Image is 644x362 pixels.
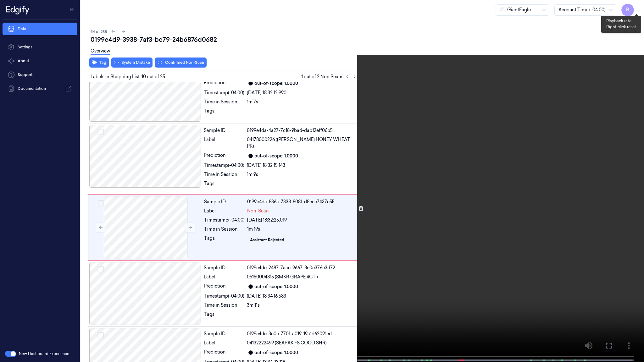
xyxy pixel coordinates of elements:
div: Tags [204,180,244,190]
div: 0199e4da-4a27-7c18-9bad-dab12eff06b5 [247,127,357,134]
button: Select row [97,332,104,338]
div: Label [204,208,245,214]
div: Timestamp (-04:00) [204,217,245,223]
span: 04178000226 ([PERSON_NAME] HONEY WHEAT PR) [247,136,357,150]
div: 1m 7s [247,99,357,105]
button: Confirmed Non-Scan [155,58,207,68]
div: Tags [204,235,245,245]
span: 05150004815 (SMKR GRAPE 4CT ) [247,274,318,280]
div: out-of-scope: 1.0000 [254,349,298,356]
div: [DATE] 18:32:25.019 [247,217,357,223]
div: Prediction [204,349,244,356]
div: Sample ID [204,265,244,271]
a: Settings [3,41,77,53]
a: Overview [91,48,110,55]
div: Sample ID [204,199,245,205]
div: out-of-scope: 1.0000 [254,283,298,290]
button: Select row [97,129,104,135]
div: out-of-scope: 1.0000 [254,153,298,159]
div: Tags [204,311,244,321]
a: Support [3,69,77,81]
span: 54 of 288 [91,29,107,34]
div: 0199e4d9-3938-7af3-bc79-24b6876d0682 [91,35,639,44]
div: Timestamp (-04:00) [204,162,244,169]
div: Sample ID [204,127,244,134]
div: Time in Session [204,99,244,105]
div: Assistant Rejected [250,237,284,243]
div: 0199e4dc-2487-7aac-9667-8c0c376c3d72 [247,265,357,271]
span: Labels In Shopping List: 10 out of 25 [91,74,165,80]
button: About [3,55,77,67]
div: Sample ID [204,331,244,337]
div: Time in Session [204,226,245,233]
span: 1 out of 2 Non Scans [301,73,358,80]
button: System Mistake [111,58,153,68]
div: Timestamp (-04:00) [204,293,244,299]
div: [DATE] 18:34:16.583 [247,293,357,299]
div: Prediction [204,283,244,290]
a: Documentation [3,82,77,95]
span: 04132222499 (SEAPAK FS COCO SHR) [247,340,327,346]
div: 0199e4da-836a-7338-808f-d8cee7437e55 [247,199,357,205]
div: [DATE] 18:32:15.143 [247,162,357,169]
button: Tag [89,58,109,68]
div: Prediction [204,80,244,87]
div: Label [204,340,244,346]
button: Select row [98,200,104,206]
div: [DATE] 18:32:12.990 [247,90,357,96]
div: 1m 9s [247,171,357,178]
div: Time in Session [204,171,244,178]
div: 0199e4dc-3e0e-7701-a019-19a1d62091cd [247,331,357,337]
div: out-of-scope: 1.0000 [254,80,298,87]
button: Toggle Navigation [67,5,77,15]
div: Label [204,136,244,150]
div: Label [204,274,244,280]
div: 3m 11s [247,302,357,309]
button: R [621,4,634,16]
div: Prediction [204,152,244,160]
button: Select row [97,266,104,272]
div: Timestamp (-04:00) [204,90,244,96]
div: 1m 19s [247,226,357,233]
div: Time in Session [204,302,244,309]
a: Data [3,23,77,35]
div: Tags [204,108,244,118]
span: Non-Scan [247,208,269,214]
